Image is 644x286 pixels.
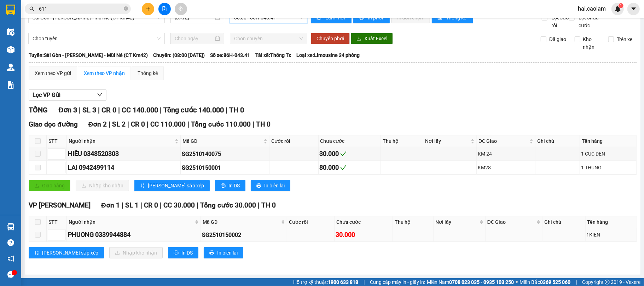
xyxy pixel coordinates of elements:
[215,180,245,191] button: printerIn DS
[200,201,256,209] span: Tổng cước 30.000
[68,163,179,173] div: LAI 0942499114
[293,278,358,286] span: Hỗ trợ kỹ thuật:
[631,6,637,12] span: caret-down
[187,120,189,128] span: |
[124,6,128,11] span: close-circle
[7,46,14,53] img: warehouse-icon
[181,161,269,175] td: SG2510150001
[158,3,171,15] button: file-add
[7,239,14,246] span: question-circle
[620,3,622,8] span: 1
[203,218,279,226] span: Mã GD
[29,120,78,128] span: Giao dọc đường
[320,163,380,173] div: 80.000
[140,201,142,209] span: |
[391,12,430,23] button: In đơn chọn
[336,230,391,240] div: 30.000
[7,28,14,36] img: warehouse-icon
[549,14,573,29] span: Lọc Cước rồi
[122,201,123,209] span: |
[340,151,347,157] span: check
[487,218,535,226] span: ĐC Giao
[535,135,580,147] th: Ghi chú
[175,14,214,22] input: 15/10/2025
[59,27,97,33] b: [DOMAIN_NAME]
[7,64,14,71] img: warehouse-icon
[258,201,260,209] span: |
[478,150,534,158] div: KM 24
[255,51,291,59] span: Tài xế: Thông Tx
[543,216,586,228] th: Ghi chú
[140,183,145,189] span: sort-ascending
[29,52,148,58] b: Tuyến: Sài Gòn - [PERSON_NAME] - Mũi Né (CT Km42)
[46,10,68,68] b: BIÊN NHẬN GỬI HÀNG HÓA
[425,137,469,145] span: Nơi lấy
[35,69,71,77] div: Xem theo VP gửi
[202,230,285,239] div: SG2510150002
[125,201,139,209] span: SL 1
[142,3,154,15] button: plus
[449,279,514,285] strong: 0708 023 035 - 0935 103 250
[127,120,129,128] span: |
[368,14,384,22] span: In phơi
[76,180,129,191] button: downloadNhập kho nhận
[576,278,577,286] span: |
[335,216,393,228] th: Chưa cước
[576,14,610,29] span: Lọc Chưa cước
[147,120,149,128] span: |
[33,12,161,23] span: Sài Gòn - Phan Thiết - Mũi Né (CT Km42)
[33,33,161,44] span: Chọn tuyến
[546,35,569,43] span: Đã giao
[478,164,534,171] div: KM28
[627,3,640,15] button: caret-down
[47,216,67,228] th: STT
[359,15,365,21] span: printer
[160,106,162,114] span: |
[197,201,198,209] span: |
[381,135,423,147] th: Thu hộ
[580,135,637,147] th: Tên hàng
[191,120,251,128] span: Tổng cước 110.000
[138,69,158,77] div: Thống kê
[29,89,106,101] button: Lọc VP Gửi
[182,150,268,158] div: SG2510140075
[175,35,214,42] input: Chọn ngày
[97,92,103,98] span: down
[7,255,14,262] span: notification
[587,231,635,239] div: 1KIEN
[118,106,120,114] span: |
[82,106,96,114] span: SL 3
[210,51,250,59] span: Số xe: 86H-043.41
[6,5,15,15] img: logo-vxr
[29,180,70,191] button: uploadGiao hàng
[181,147,269,161] td: SG2510140075
[42,249,98,257] span: [PERSON_NAME] sắp xếp
[229,106,244,114] span: TH 0
[446,14,468,22] span: Thống kê
[328,279,358,285] strong: 1900 633 818
[325,14,346,22] span: Làm mới
[33,91,60,99] span: Lọc VP Gửi
[311,33,350,44] button: Chuyển phơi
[201,228,287,242] td: SG2510150002
[29,247,104,258] button: sort-ascending[PERSON_NAME] sắp xếp
[109,120,110,128] span: |
[478,137,528,145] span: ĐC Giao
[340,164,347,171] span: check
[182,137,262,145] span: Mã GD
[256,120,271,128] span: TH 0
[364,278,365,286] span: |
[580,35,603,51] span: Kho nhận
[101,201,120,209] span: Đơn 1
[427,278,514,286] span: Miền Nam
[77,9,94,26] img: logo.jpg
[256,183,261,189] span: printer
[226,106,227,114] span: |
[68,149,179,159] div: HIẾU 0348520303
[221,183,226,189] span: printer
[7,81,14,89] img: solution-icon
[209,250,214,256] span: printer
[178,6,183,11] span: aim
[39,5,122,13] input: Tìm tên, số ĐT hoặc mã đơn
[317,15,323,21] span: sync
